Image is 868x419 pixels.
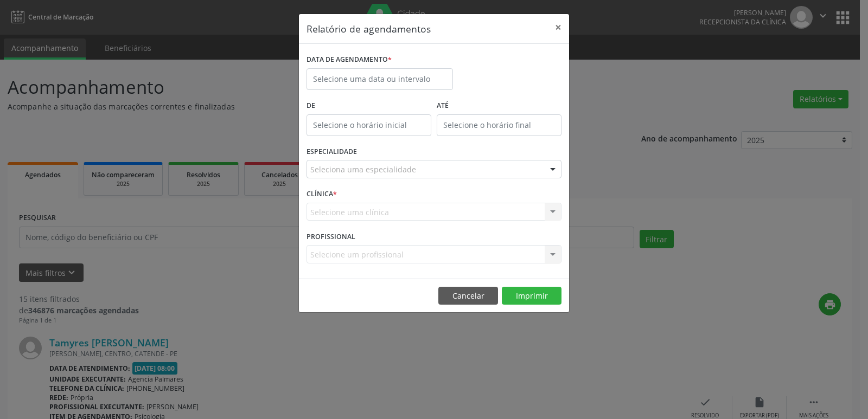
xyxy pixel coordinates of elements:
label: DATA DE AGENDAMENTO [307,51,392,68]
input: Selecione o horário inicial [307,114,431,136]
input: Selecione o horário final [437,114,561,136]
label: ESPECIALIDADE [307,144,357,160]
label: ATÉ [437,98,561,114]
input: Selecione uma data ou intervalo [307,68,453,90]
label: PROFISSIONAL [307,228,355,245]
button: Close [547,14,569,41]
label: CLÍNICA [307,186,337,203]
button: Cancelar [438,287,498,305]
span: Seleciona uma especialidade [310,164,416,175]
button: Imprimir [502,287,561,305]
label: De [307,98,431,114]
h5: Relatório de agendamentos [307,22,431,36]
